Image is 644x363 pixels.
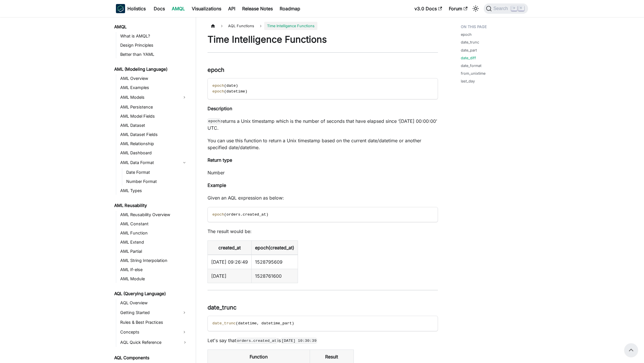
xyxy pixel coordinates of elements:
[257,321,259,325] span: ,
[226,84,236,88] span: date
[179,308,189,317] button: Expand sidebar category 'Getting Started'
[461,48,477,53] a: date_part
[116,4,146,13] a: HolisticsHolistics
[240,212,243,217] span: .
[212,212,224,217] span: epoch
[208,137,438,151] p: You can use this function to return a Unix timestamp based on the current date/datetime or anothe...
[208,157,232,163] strong: Return type
[461,78,475,84] a: last_day
[118,318,189,326] a: Rules & Best Practices
[118,41,189,49] a: Design Principles
[276,4,304,13] a: Roadmap
[118,308,179,317] a: Getting Started
[226,89,245,94] span: datetime
[208,182,226,188] strong: Example
[264,22,317,30] span: Time Intelligence Functions
[110,17,196,363] nav: Docs sidebar
[239,4,276,13] a: Release Notes
[252,269,298,283] td: 1528761600
[125,177,189,186] a: Number Format
[252,241,298,255] th: epoch(created_at)
[118,238,189,246] a: AML Extend
[208,66,438,74] h3: epoch
[118,257,189,265] a: AML String Interpolation
[243,212,266,217] span: created_at
[168,4,188,13] a: AMQL
[118,121,189,129] a: AML Dataset
[225,22,257,30] span: AQL Functions
[461,55,476,61] a: date_diff
[212,89,224,94] span: epoch
[118,247,189,255] a: AML Partial
[236,84,238,88] span: )
[112,202,189,210] a: AML Reusability
[236,338,277,344] code: orders.created_at
[118,299,189,307] a: AQL Overview
[471,4,480,13] button: Switch between dark and light mode (currently light mode)
[208,118,438,131] p: returns a Unix timestamp which is the number of seconds that have elapsed since ‘[DATE] 00:00:00’...
[624,343,638,357] button: Scroll back to top
[125,168,189,176] a: Date Format
[266,212,268,217] span: )
[208,22,438,30] nav: Breadcrumbs
[118,103,189,111] a: AML Persistence
[226,212,240,217] span: orders
[118,328,179,337] a: Concepts
[225,4,239,13] a: API
[118,149,189,157] a: AML Dashboard
[118,229,189,237] a: AML Function
[118,140,189,148] a: AML Relationship
[118,50,189,58] a: Better than YAML
[461,32,472,37] a: epoch
[112,65,189,73] a: AML (Modeling Language)
[116,4,125,13] img: Holistics
[461,40,479,45] a: date_trunc
[118,266,189,274] a: AML If-else
[492,6,511,11] span: Search
[208,241,252,255] th: created_at
[112,354,189,362] a: AQL Components
[208,337,438,344] p: Let's say that is
[188,4,225,13] a: Visualizations
[208,118,221,124] code: epoch
[518,6,524,11] kbd: K
[212,321,236,325] span: date_trunc
[118,275,189,283] a: AML Module
[281,338,317,344] code: [DATE] 10:30:39
[118,84,189,92] a: AML Examples
[461,63,481,68] a: date_format
[245,89,247,94] span: )
[112,23,189,31] a: AMQL
[179,158,189,167] button: Collapse sidebar category 'AML Data Format'
[150,4,168,13] a: Docs
[484,3,528,14] button: Search (Command+K)
[118,131,189,139] a: AML Dataset Fields
[208,34,438,45] h1: Time Intelligence Functions
[118,32,189,40] a: What is AMQL?
[461,71,485,76] a: from_unixtime
[208,255,252,269] td: [DATE] 09:26:49
[179,93,189,102] button: Expand sidebar category 'AML Models'
[411,4,445,13] a: v3.0 Docs
[118,211,189,219] a: AML Reusability Overview
[208,106,232,111] strong: Description
[445,4,471,13] a: Forum
[118,74,189,82] a: AML Overview
[208,22,218,30] a: Home page
[292,321,294,325] span: )
[118,93,179,102] a: AML Models
[208,269,252,283] td: [DATE]
[179,328,189,337] button: Expand sidebar category 'Concepts'
[118,220,189,228] a: AML Constant
[511,6,517,11] kbd: ⌘
[236,321,238,325] span: (
[208,194,438,201] p: Given an AQL expression as below:
[112,290,189,298] a: AQL (Querying Language)
[212,84,224,88] span: epoch
[118,158,179,167] a: AML Data Format
[208,304,438,311] h3: date_trunc
[238,321,257,325] span: datetime
[127,5,146,12] b: Holistics
[252,255,298,269] td: 1528795609
[224,89,226,94] span: (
